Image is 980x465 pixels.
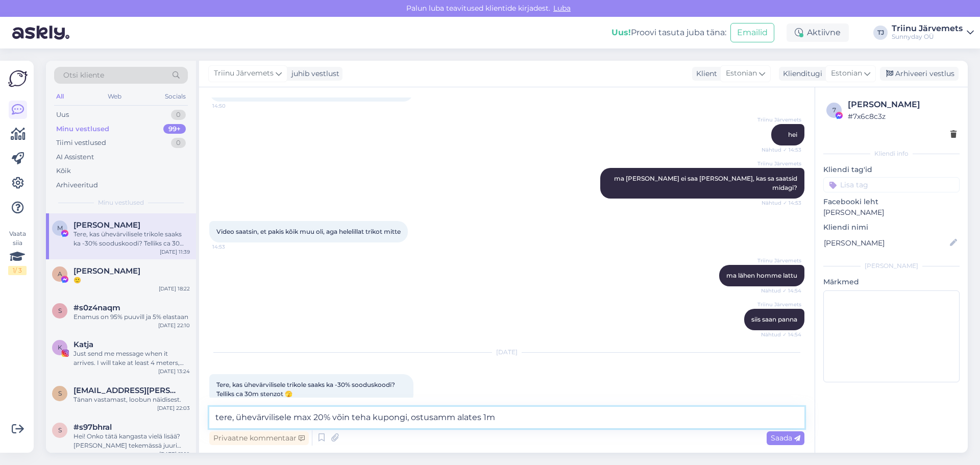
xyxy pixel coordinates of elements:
[209,348,804,357] div: [DATE]
[56,110,69,120] div: Uus
[823,164,960,175] p: Kliendi tag'id
[880,67,959,81] div: Arhiveeri vestlus
[788,131,797,138] span: hei
[73,266,140,276] span: Aime Aruoja
[158,322,190,329] div: [DATE] 22:10
[757,116,801,124] span: Triinu Järvemets
[214,68,274,79] span: Triinu Järvemets
[831,68,862,79] span: Estonian
[73,432,190,450] div: Hei! Onko tätä kangasta vielä lisää? [PERSON_NAME] tekemässä juuri tilausta ja haluaisin [PERSON_...
[8,69,28,88] img: Askly Logo
[212,102,251,110] span: 14:50
[157,404,190,412] div: [DATE] 22:03
[58,426,62,434] span: s
[892,25,963,33] div: Triinu Järvemets
[159,285,190,292] div: [DATE] 18:22
[58,270,62,278] span: A
[73,340,93,349] span: Katja
[209,407,804,428] textarea: tere, ühevärvilisele max 20% võin teha kupongi, ostusamm alates 1m
[8,266,27,275] div: 1 / 3
[56,138,106,148] div: Tiimi vestlused
[550,4,574,13] span: Luba
[751,315,797,323] span: siis saan panna
[823,197,960,207] p: Facebooki leht
[106,90,124,103] div: Web
[832,106,836,114] span: 7
[611,27,726,39] div: Proovi tasuta juba täna:
[216,228,401,235] span: Video saatsin, et pakis kõik muu oli, aga helelillat trikot mitte
[73,312,190,322] div: Enamus on 95% puuvill ja 5% elastaan
[73,303,120,312] span: #s0z4naqm
[171,138,186,148] div: 0
[73,423,112,432] span: #s97bhral
[56,124,109,134] div: Minu vestlused
[892,33,963,41] div: Sunnyday OÜ
[824,237,948,249] input: Lisa nimi
[57,224,63,232] span: M
[762,199,801,207] span: Nähtud ✓ 14:53
[730,23,774,42] button: Emailid
[56,180,98,190] div: Arhiveeritud
[614,175,799,191] span: ma [PERSON_NAME] ei saa [PERSON_NAME], kas sa saatsid midagi?
[762,146,801,154] span: Nähtud ✓ 14:53
[848,111,957,122] div: # 7x6c8c3z
[63,70,104,81] span: Otsi kliente
[209,431,309,445] div: Privaatne kommentaar
[73,395,190,404] div: Tänan vastamast, loobun näidisest.
[787,23,849,42] div: Aktiivne
[611,28,631,37] b: Uus!
[823,149,960,158] div: Kliendi info
[163,124,186,134] div: 99+
[73,230,190,248] div: Tere, kas ühevärvilisele trikole saaks ka -30% sooduskoodi? Telliks ca 30m stenzot 🫣
[823,222,960,233] p: Kliendi nimi
[216,381,397,398] span: Tere, kas ühevärvilisele trikole saaks ka -30% sooduskoodi? Telliks ca 30m stenzot 🫣
[171,110,186,120] div: 0
[56,166,71,176] div: Kõik
[58,389,62,397] span: s
[163,90,188,103] div: Socials
[761,331,801,338] span: Nähtud ✓ 14:54
[823,177,960,192] input: Lisa tag
[287,68,339,79] div: juhib vestlust
[73,221,140,230] span: Mirell Veidenberg
[212,243,251,251] span: 14:53
[757,257,801,264] span: Triinu Järvemets
[58,344,62,351] span: K
[757,160,801,167] span: Triinu Järvemets
[757,301,801,308] span: Triinu Järvemets
[873,26,888,40] div: TJ
[73,349,190,368] div: Just send me message when it arrives. I will take at least 4 meters, will update then 😊
[692,68,717,79] div: Klient
[56,152,94,162] div: AI Assistent
[159,450,190,458] div: [DATE] 21:10
[160,248,190,256] div: [DATE] 11:39
[892,25,974,41] a: Triinu JärvemetsSunnyday OÜ
[726,272,797,279] span: ma lähen homme lattu
[73,276,190,285] div: 🙂
[848,99,957,111] div: [PERSON_NAME]
[779,68,822,79] div: Klienditugi
[823,261,960,271] div: [PERSON_NAME]
[761,287,801,295] span: Nähtud ✓ 14:54
[98,198,144,207] span: Minu vestlused
[158,368,190,375] div: [DATE] 13:24
[823,207,960,218] p: [PERSON_NAME]
[54,90,66,103] div: All
[771,433,800,443] span: Saada
[726,68,757,79] span: Estonian
[58,307,62,314] span: s
[8,229,27,275] div: Vaata siia
[823,277,960,287] p: Märkmed
[73,386,180,395] span: signe.hannus@mail.ee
